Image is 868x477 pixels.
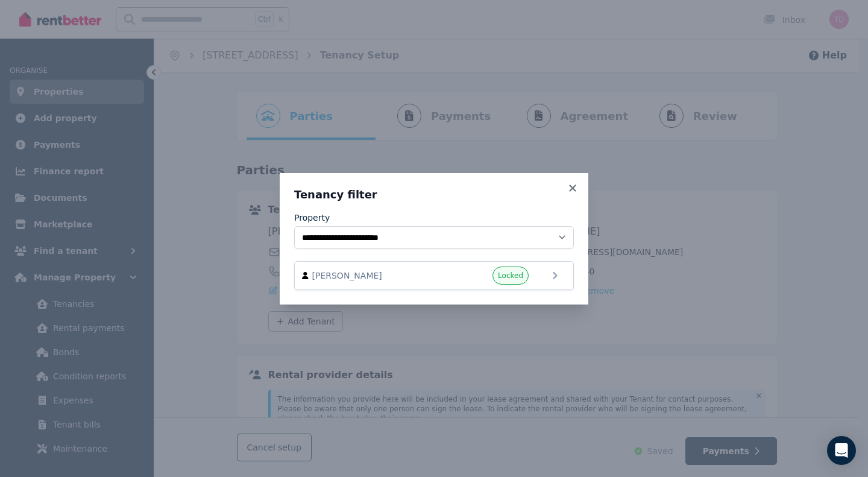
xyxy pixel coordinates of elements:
[294,261,574,290] a: [PERSON_NAME]Locked
[312,270,450,282] span: [PERSON_NAME]
[294,212,330,224] label: Property
[498,271,523,280] span: Locked
[294,188,574,202] h3: Tenancy filter
[827,436,856,465] div: Open Intercom Messenger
